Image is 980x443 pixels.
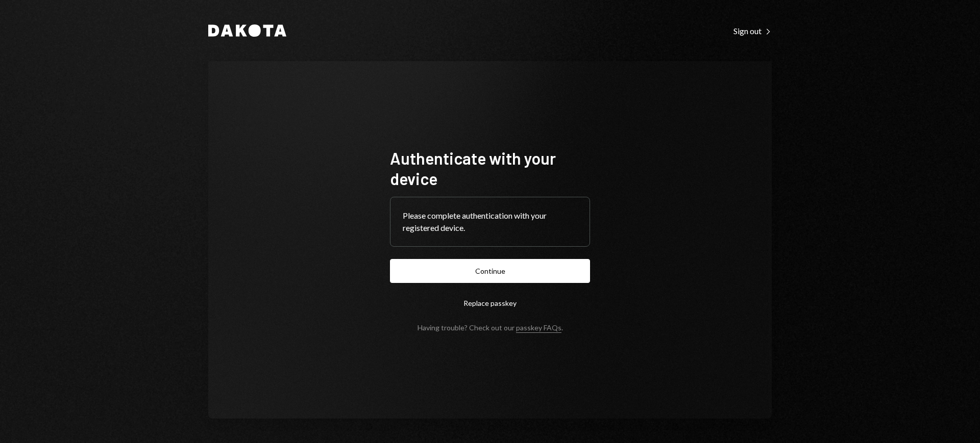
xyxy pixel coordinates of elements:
[390,259,590,283] button: Continue
[733,26,772,36] div: Sign out
[403,210,577,234] div: Please complete authentication with your registered device.
[733,25,772,36] a: Sign out
[418,323,563,332] div: Having trouble? Check out our .
[390,148,590,189] h1: Authenticate with your device
[516,323,561,333] a: passkey FAQs
[390,291,590,315] button: Replace passkey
